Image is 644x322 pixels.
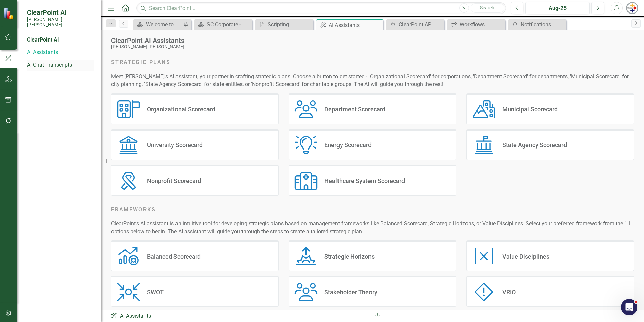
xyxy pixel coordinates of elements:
button: Search [471,3,504,13]
div: ClearPoint's AI assistant is an intuitive tool for developing strategic plans based on management... [111,220,634,236]
h2: Frameworks [111,206,634,215]
a: SC Corporate - Welcome to ClearPoint [196,20,251,29]
button: Aug-25 [525,2,590,14]
h2: Strategic Plans [111,59,634,68]
a: Notifications [510,20,565,29]
img: ClearPoint Strategy [3,8,15,20]
div: Value Disciplines [502,252,549,260]
a: Scripting [257,20,312,29]
div: AI Assistants [329,21,382,29]
div: Welcome to F&A Departmental Scorecard [146,20,181,29]
div: Balanced Scorecard [147,252,201,260]
div: University Scorecard [147,141,203,149]
div: Notifications [521,20,565,29]
div: Meet [PERSON_NAME]'s AI assistant, your partner in crafting strategic plans. Choose a button to g... [111,73,634,88]
div: AI Assistants [110,312,367,320]
a: AI Chat Transcripts [27,61,94,69]
a: AI Assistants [27,49,94,56]
div: Workflows [460,20,504,29]
img: Cambria Fayall [626,2,638,14]
div: SWOT [147,288,164,296]
small: [PERSON_NAME] [PERSON_NAME] [27,17,94,28]
div: ClearPoint AI [27,36,94,44]
div: Organizational Scorecard [147,105,215,113]
div: [PERSON_NAME] [PERSON_NAME] [111,44,631,49]
input: Search ClearPoint... [136,2,506,14]
div: Stakeholder Theory [324,288,377,296]
div: SC Corporate - Welcome to ClearPoint [207,20,251,29]
div: Scripting [268,20,312,29]
div: Aug-25 [528,4,587,12]
div: Strategic Horizons [324,252,375,260]
a: Workflows [449,20,504,29]
div: Healthcare System Scorecard [324,177,405,185]
iframe: Intercom live chat [621,299,637,315]
a: ClearPoint API [388,20,443,29]
span: ClearPoint AI [27,8,94,17]
span: Search [480,5,494,10]
div: ClearPoint AI Assistants [111,37,631,44]
div: ClearPoint API [399,20,443,29]
a: Welcome to F&A Departmental Scorecard [135,20,181,29]
div: Energy Scorecard [324,141,372,149]
div: VRIO [502,288,516,296]
div: State Agency Scorecard [502,141,567,149]
div: Municipal Scorecard [502,105,558,113]
div: Department Scorecard [324,105,385,113]
div: Nonprofit Scorecard [147,177,201,185]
